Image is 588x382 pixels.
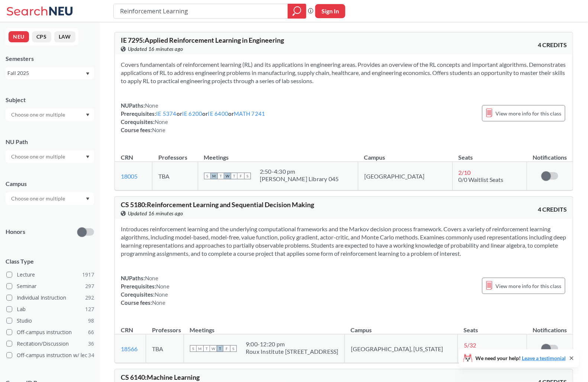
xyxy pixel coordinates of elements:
span: We need your help! [475,356,566,361]
label: Recitation/Discussion [6,339,94,349]
input: Choose one or multiple [7,194,70,203]
a: 18005 [121,173,138,180]
span: F [238,173,244,179]
span: M [211,173,217,179]
svg: Dropdown arrow [86,114,90,117]
span: CS 5180 : Reinforcement Learning and Sequential Decision Making [121,200,314,209]
th: Campus [345,319,458,334]
input: Choose one or multiple [7,152,70,161]
span: 292 [85,294,94,302]
span: W [210,345,217,352]
span: None [152,127,165,133]
span: Class Type [6,257,94,265]
div: NU Path [6,138,94,146]
span: Updated 16 minutes ago [128,45,183,53]
div: Fall 2025 [7,69,85,77]
label: Individual Instruction [6,293,94,303]
button: LAW [54,31,75,42]
span: S [190,345,197,352]
a: IE 5374 [156,110,177,117]
div: CRN [121,153,133,161]
span: T [231,173,238,179]
svg: magnifying glass [293,6,301,16]
label: Lecture [6,270,94,280]
span: 4 CREDITS [538,41,567,49]
section: Covers fundamentals of reinforcement learning (RL) and its applications in engineering areas. Pro... [121,61,567,85]
svg: Dropdown arrow [86,156,90,159]
div: Dropdown arrow [6,108,94,121]
span: 127 [85,305,94,313]
a: IE 6200 [182,110,203,117]
div: Dropdown arrow [6,150,94,163]
svg: Dropdown arrow [86,72,90,75]
span: T [217,173,224,179]
span: 34 [88,351,94,359]
div: CRN [121,326,133,334]
td: TBA [152,162,198,190]
span: 36 [88,340,94,348]
span: T [203,345,210,352]
td: [GEOGRAPHIC_DATA] [358,162,452,190]
span: S [230,345,237,352]
span: View more info for this class [495,281,561,291]
span: 0/0 Waitlist Seats [459,176,504,183]
th: Seats [452,146,527,162]
span: T [217,345,223,352]
span: 98 [88,317,94,325]
span: 2 / 10 [459,169,471,176]
a: Leave a testimonial [522,355,566,361]
a: MATH 7241 [234,110,265,117]
svg: Dropdown arrow [86,197,90,200]
span: S [204,173,211,179]
label: Studio [6,316,94,326]
th: Professors [152,146,198,162]
div: magnifying glass [288,4,306,19]
span: View more info for this class [495,109,561,118]
span: IE 7295 : Applied Reinforcement Learning in Engineering [121,36,284,44]
label: Off-campus instruction w/ lec [6,350,94,360]
input: Choose one or multiple [7,110,70,119]
span: None [145,102,158,109]
button: CPS [32,31,51,42]
section: Introduces reinforcement learning and the underlying computational frameworks and the Markov deci... [121,225,567,258]
div: Roux Institute [STREET_ADDRESS] [246,348,339,355]
div: NUPaths: Prerequisites: Corequisites: Course fees: [121,274,169,307]
span: W [224,173,231,179]
th: Professors [146,319,184,334]
span: None [156,283,169,290]
th: Meetings [198,146,358,162]
button: Sign In [315,4,345,18]
th: Notifications [527,319,573,334]
div: Subject [6,96,94,104]
span: 66 [88,328,94,336]
div: Dropdown arrow [6,192,94,205]
td: [GEOGRAPHIC_DATA], [US_STATE] [345,334,458,363]
div: 9:00 - 12:20 pm [246,340,339,348]
span: 297 [85,282,94,290]
td: TBA [146,334,184,363]
div: Campus [6,180,94,188]
span: Updated 16 minutes ago [128,209,183,218]
input: Class, professor, course number, "phrase" [119,5,282,17]
th: Seats [458,319,527,334]
th: Notifications [527,146,573,162]
label: Off-campus instruction [6,327,94,337]
span: 5 / 32 [464,342,476,349]
span: None [152,299,165,306]
span: F [223,345,230,352]
span: S [244,173,251,179]
div: Semesters [6,55,94,63]
label: Lab [6,304,94,314]
div: Fall 2025Dropdown arrow [6,67,94,79]
th: Meetings [184,319,345,334]
a: 18566 [121,345,138,352]
span: 1917 [82,271,94,279]
label: Seminar [6,281,94,291]
th: Campus [358,146,452,162]
span: None [145,275,158,281]
a: IE 6400 [208,110,229,117]
span: None [155,118,168,125]
div: 2:50 - 4:30 pm [260,168,339,175]
span: M [197,345,203,352]
div: NUPaths: Prerequisites: or or or Corequisites: Course fees: [121,101,265,134]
